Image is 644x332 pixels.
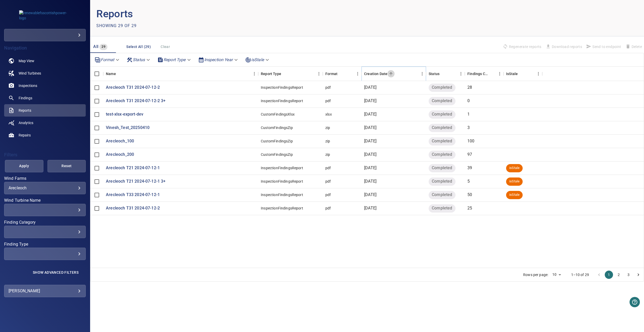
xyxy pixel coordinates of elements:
div: pdf [325,98,331,103]
span: isStale [506,192,523,197]
span: isStale [506,166,523,171]
p: Showing 29 of 29 [96,23,137,29]
p: [DATE] [364,179,376,184]
div: Name [106,67,116,81]
span: Completed [429,138,455,144]
a: Arecleoch_200 [106,152,134,158]
button: Menu [457,70,465,78]
div: Inspection Year [196,55,241,64]
span: All [93,44,98,49]
span: Completed [429,205,455,211]
button: Sort [489,70,496,77]
p: Rows per page: [523,272,548,277]
span: 29 [99,44,107,50]
div: zip [325,152,330,157]
div: pdf [325,206,331,211]
div: CustomFindingsZip [261,125,293,130]
button: Menu [496,70,504,78]
button: Menu [418,70,426,78]
div: pdf [325,192,331,197]
em: Inspection Year [204,57,233,62]
span: Apply [11,163,37,169]
a: Arecleoch T21 2024-07-12-1 [106,165,160,171]
div: Findings Count [467,67,489,81]
p: 39 [467,165,472,171]
button: Sort [387,70,395,77]
p: test-xlsx-export-dev [106,111,143,117]
button: Sort [337,70,345,77]
div: Finding Type [4,248,86,260]
button: Go to page 3 [624,271,633,279]
p: 3 [467,125,470,131]
img: renewablefsscottishpower-logo [19,10,71,21]
div: Creation Date [364,67,387,81]
a: Arecleoch T31 2024-07-12-2 [106,205,160,211]
button: Show Advanced Filters [30,268,82,277]
div: Format [323,67,362,81]
label: Finding Type [4,242,86,246]
span: Reports [19,108,31,113]
span: isStale [506,179,523,184]
a: Arecleoch T31 2024-07-12-2 3+ [106,98,166,104]
div: xlsx [325,112,332,117]
a: Arecleoch T21 2024-07-12-1 3+ [106,179,166,184]
span: Wind Turbines [19,71,41,76]
p: [DATE] [364,138,376,144]
label: Wind Turbine Name [4,198,86,203]
label: Wind Farms [4,176,86,181]
div: zip [325,125,330,130]
button: Menu [535,70,542,78]
div: InspectionFindingsReport [261,179,303,184]
a: Arecleoch_100 [106,138,134,144]
div: InspectionFindingsReport [261,98,303,103]
a: Arecleoch T33 2024-07-12-1 [106,192,160,198]
div: Wind Turbine Name [4,204,86,216]
h4: Navigation [4,45,86,51]
div: InspectionFindingsReport [261,165,303,171]
a: repairs noActive [4,129,86,141]
button: Go to next page [634,271,642,279]
a: findings noActive [4,92,86,104]
button: Sort [281,70,288,77]
div: Finding Category [4,226,86,238]
label: Finding Category [4,220,86,224]
a: Arecleoch T31 2024-07-12-2 [106,85,160,91]
em: Format [101,57,114,62]
div: CustomFindingsXlsx [261,112,295,117]
em: Status [133,57,145,62]
div: Report Type [155,55,194,64]
p: [DATE] [364,111,376,117]
div: Wind Farms [4,182,86,194]
span: Findings [19,95,32,101]
span: Analytics [19,120,33,125]
p: Vinesh_Test_20250410 [106,125,150,131]
div: Findings Count [465,67,504,81]
p: [DATE] [364,85,376,91]
span: Map View [19,58,34,63]
div: Format [325,67,337,81]
div: Arecleoch [9,185,81,190]
a: inspections noActive [4,79,86,92]
div: CustomFindingsZip [261,139,293,144]
div: 10 [550,271,563,278]
div: [PERSON_NAME] [9,287,81,295]
div: InspectionFindingsReport [261,192,303,197]
div: zip [325,139,330,144]
h4: Filters [4,152,86,157]
div: Name [103,67,258,81]
span: Inspections [19,83,37,88]
p: 1–10 of 29 [571,272,589,277]
p: [DATE] [364,152,376,158]
span: Completed [429,179,455,184]
div: isStale [243,55,272,64]
div: Format [92,55,122,64]
p: [DATE] [364,98,376,104]
div: InspectionFindingsReport [261,206,303,211]
div: InspectionFindingsReport [261,85,303,90]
